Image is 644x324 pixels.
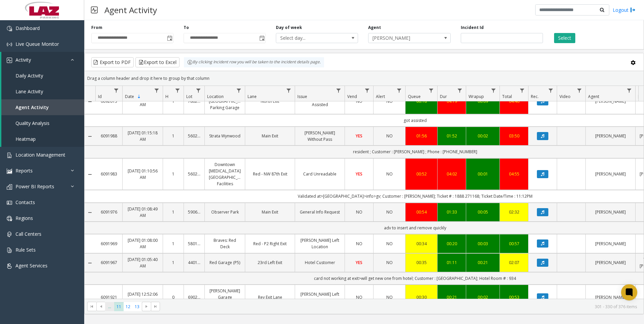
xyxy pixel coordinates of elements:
[99,294,118,300] a: 6091921
[188,294,200,300] a: 690241
[165,94,168,99] span: H
[504,259,524,266] a: 02:07
[378,133,401,139] a: NO
[1,131,84,147] a: Heatmap
[209,92,241,111] a: IPM - [GEOGRAPHIC_DATA] Parking Garage
[504,133,524,139] a: 03:50
[167,133,180,139] a: 1
[442,171,462,177] a: 04:02
[173,86,182,95] a: H Filter Menu
[410,171,433,177] a: 00:52
[502,94,512,99] span: Total
[249,171,291,177] a: Red - NW 87th Exit
[504,240,524,247] a: 00:57
[378,209,401,215] a: NO
[144,304,149,309] span: Go to the next page
[7,184,12,190] img: 'icon'
[89,304,95,309] span: Go to the first page
[349,294,369,300] a: NO
[112,86,121,95] a: Id Filter Menu
[15,199,35,205] span: Contacts
[356,294,362,300] span: NO
[136,94,142,99] span: Sortable
[99,171,118,177] a: 6091983
[96,302,105,311] span: Go to the previous page
[167,259,180,266] a: 1
[249,259,291,266] a: 23rd Left Exit
[249,240,291,247] a: Red - P2 Right Exit
[410,294,433,300] div: 00:30
[630,6,636,13] img: logout
[349,133,369,139] a: YES
[349,209,369,215] a: NO
[590,209,631,215] a: [PERSON_NAME]
[546,86,555,95] a: Rec. Filter Menu
[356,133,362,139] span: YES
[410,133,433,139] a: 01:56
[127,256,159,269] a: [DATE] 01:05:40 AM
[470,294,495,300] a: 00:02
[356,209,362,215] span: NO
[249,133,291,139] a: Main Exit
[142,302,151,311] span: Go to the next page
[470,259,495,266] a: 00:21
[99,259,118,266] a: 6091967
[470,240,495,247] div: 00:03
[470,209,495,215] a: 00:05
[442,133,462,139] div: 01:52
[15,41,59,47] span: Live Queue Monitor
[167,171,180,177] a: 1
[209,161,241,187] a: Downtown [MEDICAL_DATA][GEOGRAPHIC_DATA] Facilities
[470,98,495,104] a: 00:09
[15,88,43,95] span: Lane Activity
[504,98,524,104] div: 04:46
[299,130,341,142] a: [PERSON_NAME] Without Pass
[276,25,302,31] label: Day of week
[85,72,644,84] div: Drag a column header and drop it here to group by that column
[7,232,12,237] img: 'icon'
[209,288,241,307] a: [PERSON_NAME] Garage ([GEOGRAPHIC_DATA])
[410,209,433,215] div: 00:54
[186,94,192,99] span: Lot
[299,209,341,215] a: General Info Request
[209,237,241,250] a: Braves: Red Deck
[207,94,224,99] span: Location
[410,240,433,247] div: 00:34
[1,84,84,99] a: Lane Activity
[127,206,159,219] a: [DATE] 01:08:49 AM
[99,209,118,215] a: 6091976
[167,240,180,247] a: 1
[127,237,159,250] a: [DATE] 01:08:00 AM
[166,33,173,43] span: Toggle popup
[15,247,36,253] span: Rule Sets
[442,209,462,215] a: 01:33
[442,98,462,104] a: 04:19
[356,260,362,265] span: YES
[410,259,433,266] a: 00:35
[249,294,291,300] a: Rev Exit Lane
[7,42,12,47] img: 'icon'
[188,209,200,215] a: 590652
[133,302,142,311] span: Page 13
[349,171,369,177] a: YES
[376,94,385,99] span: Alert
[99,240,118,247] a: 6091969
[188,98,200,104] a: 780290
[15,136,36,142] span: Heatmap
[299,237,341,250] a: [PERSON_NAME] Left Location
[105,302,114,311] span: Page 10
[127,95,159,108] a: [DATE] 01:22:15 AM
[85,210,95,215] a: Collapse Details
[249,98,291,104] a: North Exit
[368,25,381,31] label: Agent
[15,215,33,221] span: Regions
[575,86,584,95] a: Video Filter Menu
[276,33,342,43] span: Select day...
[188,259,200,266] a: 440105
[209,209,241,215] a: Observer Park
[334,86,343,95] a: Issue Filter Menu
[151,302,160,311] span: Go to the last page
